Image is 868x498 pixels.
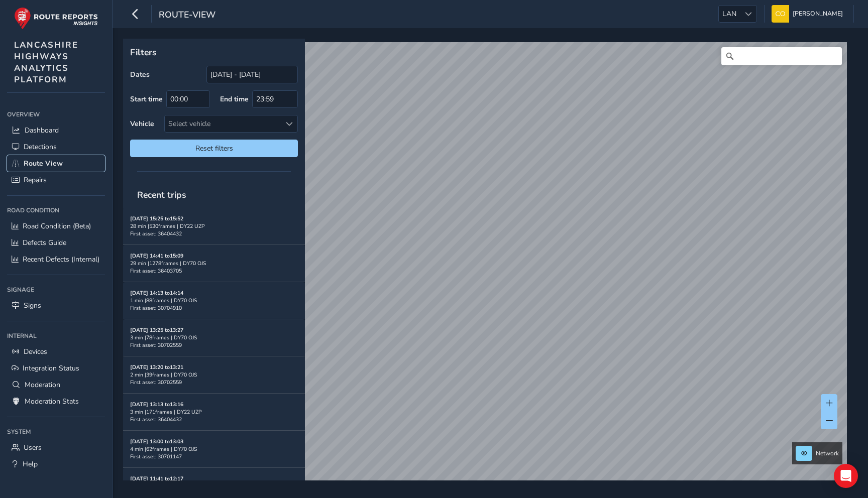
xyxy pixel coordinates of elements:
p: Filters [130,46,298,59]
div: Overview [7,107,105,122]
a: Moderation [7,377,105,393]
span: First asset: 36404432 [130,230,182,237]
span: Defects Guide [23,238,66,247]
span: Moderation [25,380,60,390]
span: Detections [24,142,57,152]
label: Vehicle [130,119,154,129]
div: Internal [7,328,105,343]
div: 1 min | 88 frames | DY70 OJS [130,297,298,304]
button: [PERSON_NAME] [772,5,846,23]
span: LAN [719,6,740,22]
a: Route View [7,155,105,172]
div: 4 min | 62 frames | DY70 OJS [130,445,298,453]
a: Road Condition (Beta) [7,218,105,234]
span: route-view [159,9,215,23]
label: Start time [130,94,163,104]
span: First asset: 30701147 [130,453,182,460]
div: 29 min | 1278 frames | DY70 OJS [130,260,298,267]
div: System [7,424,105,439]
img: diamond-layout [772,5,789,23]
div: 3 min | 78 frames | DY70 OJS [130,334,298,341]
span: First asset: 36403705 [130,267,182,275]
span: Integration Status [23,363,79,373]
strong: [DATE] 13:25 to 13:27 [130,326,183,334]
span: Moderation Stats [25,397,79,406]
strong: [DATE] 14:41 to 15:09 [130,252,183,260]
span: Recent trips [130,182,193,208]
strong: [DATE] 14:13 to 14:14 [130,289,183,297]
button: Reset filters [130,140,298,157]
span: Dashboard [25,126,59,135]
a: Recent Defects (Internal) [7,251,105,268]
span: First asset: 30702559 [130,379,182,386]
div: 28 min | 530 frames | DY22 UZP [130,222,298,230]
div: Select vehicle [165,115,281,132]
label: Dates [130,70,150,79]
a: Moderation Stats [7,393,105,410]
a: Repairs [7,172,105,188]
div: Signage [7,282,105,297]
div: 2 min | 39 frames | DY70 OJS [130,371,298,379]
a: Devices [7,343,105,360]
span: Users [24,443,42,452]
span: Repairs [24,175,47,185]
span: First asset: 36404432 [130,416,182,423]
label: End time [220,94,249,104]
span: Road Condition (Beta) [23,221,91,231]
span: Network [816,449,839,457]
div: Open Intercom Messenger [834,464,858,488]
span: Reset filters [138,144,290,153]
span: Devices [24,347,47,356]
a: Defects Guide [7,234,105,251]
img: rr logo [14,7,98,30]
span: Recent Defects (Internal) [23,255,99,264]
strong: [DATE] 13:00 to 13:03 [130,438,183,445]
input: Search [721,47,842,65]
span: First asset: 30704910 [130,304,182,312]
canvas: Map [127,42,847,492]
a: Integration Status [7,360,105,377]
strong: [DATE] 15:25 to 15:52 [130,215,183,222]
div: 3 min | 171 frames | DY22 UZP [130,408,298,416]
span: First asset: 30702559 [130,341,182,349]
span: Signs [24,301,41,310]
a: Dashboard [7,122,105,139]
span: [PERSON_NAME] [793,5,843,23]
a: Detections [7,139,105,155]
strong: [DATE] 13:20 to 13:21 [130,363,183,371]
div: Road Condition [7,203,105,218]
strong: [DATE] 13:13 to 13:16 [130,401,183,408]
a: Users [7,439,105,456]
span: Route View [24,159,63,168]
span: LANCASHIRE HIGHWAYS ANALYTICS PLATFORM [14,39,78,85]
a: Help [7,456,105,472]
span: Help [23,459,38,469]
strong: [DATE] 11:41 to 12:17 [130,475,183,482]
a: Signs [7,297,105,314]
